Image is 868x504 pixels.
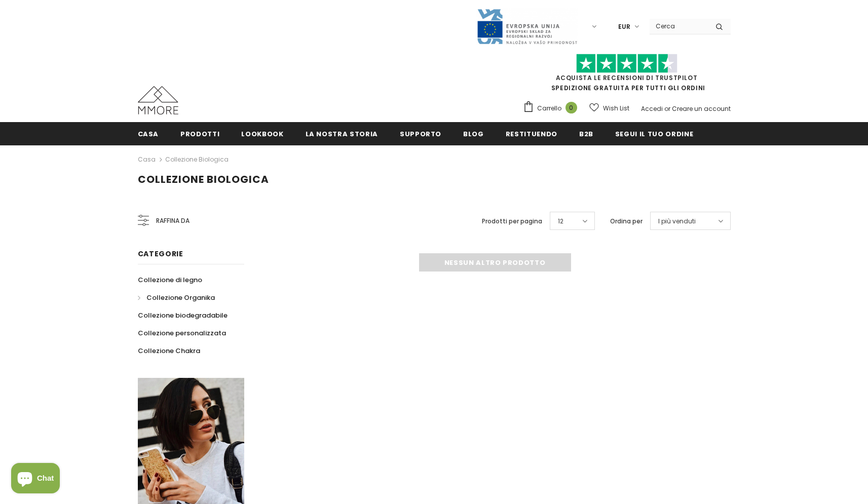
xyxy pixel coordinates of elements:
a: Collezione personalizzata [138,324,226,342]
span: Casa [138,129,159,139]
span: Collezione biologica [138,172,269,186]
a: Acquista le recensioni di TrustPilot [556,73,698,82]
span: Restituendo [506,129,557,139]
img: Casi MMORE [138,86,178,114]
span: SPEDIZIONE GRATUITA PER TUTTI GLI ORDINI [523,58,731,92]
span: Collezione Organika [146,293,215,302]
a: Restituendo [506,122,557,145]
a: supporto [400,122,441,145]
a: Casa [138,153,156,166]
span: 0 [565,102,577,113]
img: Javni Razpis [476,8,578,45]
a: Lookbook [241,122,283,145]
img: Fidati di Pilot Stars [576,54,677,73]
span: I più venduti [658,216,696,226]
span: Segui il tuo ordine [615,129,693,139]
a: Collezione Organika [138,289,215,306]
span: Collezione biodegradabile [138,311,228,320]
span: Collezione Chakra [138,346,200,356]
span: Carrello [537,103,561,113]
span: Wish List [603,103,629,113]
span: Blog [463,129,484,139]
span: Lookbook [241,129,283,139]
span: supporto [400,129,441,139]
span: B2B [579,129,593,139]
span: 12 [558,216,563,226]
a: Creare un account [672,104,731,113]
label: Prodotti per pagina [482,216,542,226]
a: Casa [138,122,159,145]
span: Prodotti [180,129,219,139]
a: Wish List [589,99,629,117]
a: Carrello 0 [523,101,582,116]
a: Collezione di legno [138,271,202,289]
a: Collezione Chakra [138,342,200,360]
a: La nostra storia [306,122,378,145]
inbox-online-store-chat: Shopify online store chat [8,463,63,496]
a: Segui il tuo ordine [615,122,693,145]
a: Collezione biodegradabile [138,306,228,324]
span: Categorie [138,249,183,259]
span: Raffina da [156,215,190,226]
input: Search Site [650,19,708,33]
span: EUR [618,22,630,32]
label: Ordina per [610,216,643,226]
a: Blog [463,122,484,145]
span: or [664,104,670,113]
span: La nostra storia [306,129,378,139]
span: Collezione di legno [138,275,202,285]
span: Collezione personalizzata [138,328,226,338]
a: Collezione biologica [165,155,229,164]
a: B2B [579,122,593,145]
a: Accedi [641,104,663,113]
a: Javni Razpis [476,22,578,30]
a: Prodotti [180,122,219,145]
